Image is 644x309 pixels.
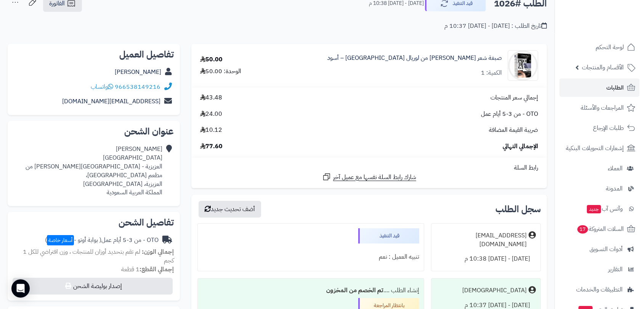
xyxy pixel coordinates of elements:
[91,82,113,91] a: واتساب
[436,251,536,266] div: [DATE] - [DATE] 10:38 م
[590,244,623,255] span: أدوات التسويق
[559,139,639,157] a: إشعارات التحويلات البنكية
[559,280,639,299] a: التطبيقات والخدمات
[139,265,174,274] strong: إجمالي القطع:
[559,159,639,178] a: العملاء
[13,278,173,295] button: إصدار بوليصة الشحن
[559,99,639,117] a: المراجعات والأسئلة
[436,231,527,249] div: [EMAIL_ADDRESS][DOMAIN_NAME]
[508,50,538,81] img: 1733124050-%D8%A7%D9%84%D8%AA%D9%82%D8%A7%D8%B711111111111111111111-90x90.PNG
[559,240,639,258] a: أدوات التسويق
[45,235,101,245] span: ( بوابة أوتو - )
[559,220,639,238] a: السلات المتروكة17
[462,286,527,295] div: [DEMOGRAPHIC_DATA]
[503,142,538,151] span: الإجمالي النهائي
[326,286,383,295] b: تم الخصم من المخزون
[202,250,419,264] div: تنبيه العميل : نعم
[115,67,161,77] a: [PERSON_NAME]
[608,163,623,174] span: العملاء
[596,42,624,53] span: لوحة التحكم
[200,110,222,118] span: 24.00
[577,224,624,234] span: السلات المتروكة
[606,82,624,93] span: الطلبات
[14,145,162,197] div: [PERSON_NAME] [GEOGRAPHIC_DATA] العزيزية - [GEOGRAPHIC_DATA][PERSON_NAME] من مطعم [GEOGRAPHIC_DAT...
[142,247,174,256] strong: إجمالي الوزن:
[121,265,174,274] small: 1 قطعة
[559,78,639,97] a: الطلبات
[559,200,639,218] a: وآتس آبجديد
[559,179,639,198] a: المدونة
[587,205,601,213] span: جديد
[11,279,30,298] div: Open Intercom Messenger
[322,172,416,182] a: شارك رابط السلة نفسها مع عميل آخر
[200,55,223,64] div: 50.00
[559,260,639,279] a: التقارير
[200,142,223,151] span: 77.60
[333,173,416,182] span: شارك رابط السلة نفسها مع عميل آخر
[23,247,174,265] span: لم تقم بتحديد أوزان للمنتجات ، وزن افتراضي للكل 1 كجم
[200,93,222,102] span: 43.48
[582,62,624,73] span: الأقسام والمنتجات
[358,228,419,243] div: قيد التنفيذ
[481,69,502,77] div: الكمية: 1
[199,201,261,218] button: أضف تحديث جديد
[202,283,419,298] div: إنشاء الطلب ....
[593,123,624,133] span: طلبات الإرجاع
[14,127,174,136] h2: عنوان الشحن
[45,236,159,245] div: OTO - من 3-5 أيام عمل
[481,110,538,118] span: OTO - من 3-5 أيام عمل
[194,163,544,172] div: رابط السلة
[489,126,538,134] span: ضريبة القيمة المضافة
[606,183,623,194] span: المدونة
[559,38,639,56] a: لوحة التحكم
[586,203,623,214] span: وآتس آب
[327,54,502,62] a: صبغة شعر [PERSON_NAME] من لوريال [GEOGRAPHIC_DATA] – أسود
[14,50,174,59] h2: تفاصيل العميل
[495,205,541,214] h3: سجل الطلب
[200,126,222,134] span: 10.12
[559,119,639,137] a: طلبات الإرجاع
[62,97,160,106] a: [EMAIL_ADDRESS][DOMAIN_NAME]
[576,284,623,295] span: التطبيقات والخدمات
[490,93,538,102] span: إجمالي سعر المنتجات
[608,264,623,275] span: التقارير
[47,235,74,245] span: أسعار خاصة
[200,67,241,76] div: الوحدة: 50.00
[14,218,174,227] h2: تفاصيل الشحن
[444,22,547,30] div: تاريخ الطلب : [DATE] - [DATE] 10:37 م
[115,82,160,91] a: 966538149216
[581,102,624,113] span: المراجعات والأسئلة
[577,225,588,234] span: 17
[566,143,624,154] span: إشعارات التحويلات البنكية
